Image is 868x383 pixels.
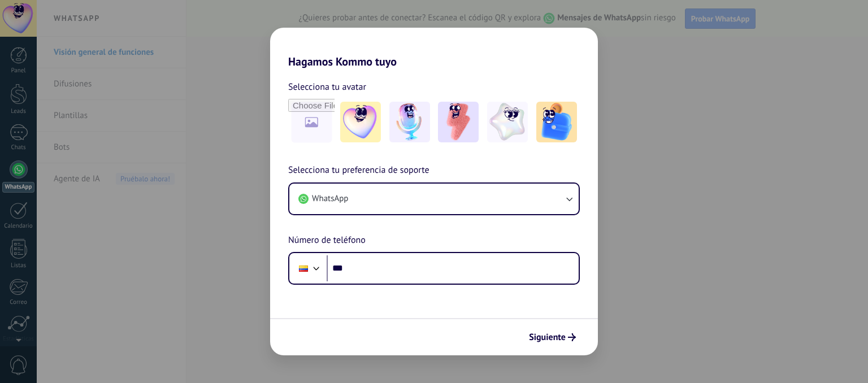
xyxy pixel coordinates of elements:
h2: Hagamos Kommo tuyo [270,28,598,68]
img: -3.jpeg [438,102,479,142]
button: Siguiente [524,328,581,347]
span: Selecciona tu preferencia de soporte [288,163,429,178]
span: WhatsApp [312,193,348,204]
span: Siguiente [529,333,566,341]
img: -2.jpeg [389,102,430,142]
button: WhatsApp [289,184,579,214]
img: -4.jpeg [487,102,528,142]
span: Selecciona tu avatar [288,80,366,94]
img: -1.jpeg [340,102,381,142]
span: Número de teléfono [288,233,366,248]
div: Colombia: + 57 [293,256,314,280]
img: -5.jpeg [536,102,577,142]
